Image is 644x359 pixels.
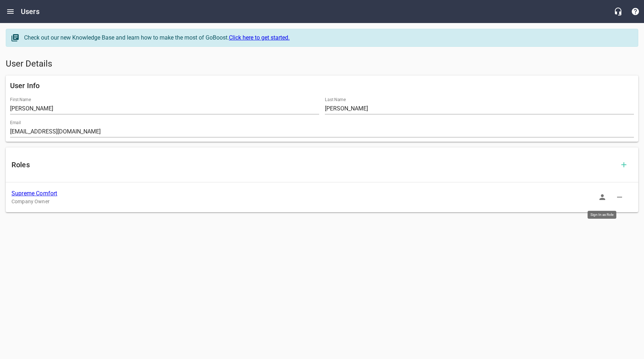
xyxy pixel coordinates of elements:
[10,80,634,91] h6: User Info
[11,198,621,205] p: Company Owner
[229,34,290,41] a: Click here to get started.
[10,121,21,125] label: Email
[2,3,19,20] button: Open drawer
[11,190,57,197] a: Supreme Comfort
[10,97,31,102] label: First Name
[325,97,346,102] label: Last Name
[6,58,638,70] h5: User Details
[21,6,40,17] h6: Users
[609,3,627,20] button: Live Chat
[615,156,632,173] button: Add Role
[24,33,631,42] div: Check out our new Knowledge Base and learn how to make the most of GoBoost.
[611,188,628,206] button: Delete Role
[627,3,644,20] button: Support Portal
[11,159,615,171] h6: Roles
